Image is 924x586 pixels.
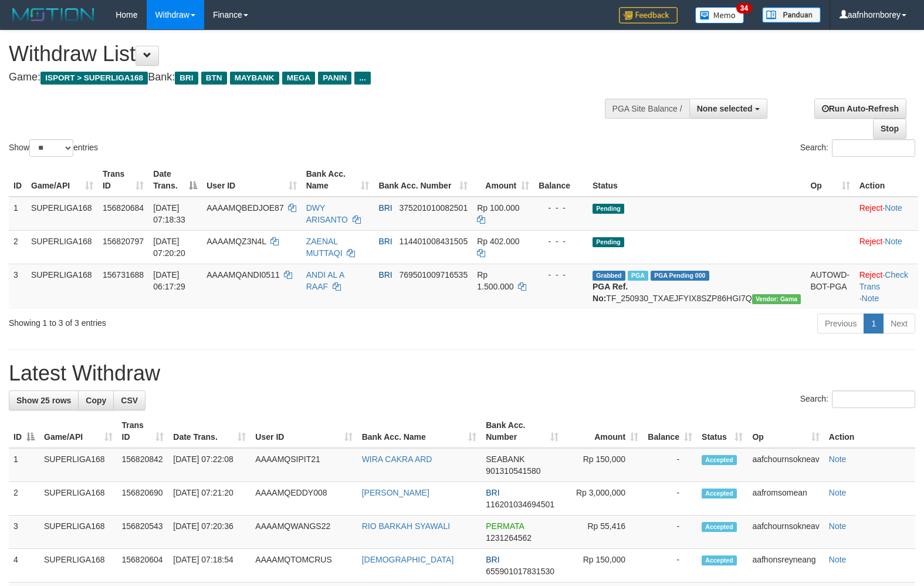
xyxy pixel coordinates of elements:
[121,396,138,405] span: CSV
[362,454,432,464] a: WIRA CAKRA ARD
[202,163,301,197] th: User ID: activate to sort column ascending
[168,516,251,549] td: [DATE] 07:20:36
[399,237,468,246] span: Copy 114401008431505 to clipboard
[318,72,351,85] span: PANIN
[26,264,98,309] td: SUPERLIGA168
[357,415,482,448] th: Bank Acc. Name: activate to sort column ascending
[207,270,280,279] span: AAAAMQANDI0511
[399,203,468,213] span: Copy 375201010082501 to clipboard
[9,415,39,448] th: ID: activate to sort column descending
[643,448,697,482] td: -
[9,197,26,231] td: 1
[306,237,343,258] a: ZAENAL MUTTAQI
[486,567,554,576] span: Copy 655901017831530 to clipboard
[588,163,805,197] th: Status
[619,7,678,23] img: Feedback.jpg
[563,516,643,549] td: Rp 55,416
[752,294,801,304] span: Vendor URL: https://trx31.1velocity.biz
[800,390,915,408] label: Search:
[805,163,854,197] th: Op: activate to sort column ascending
[251,415,357,448] th: User ID: activate to sort column ascending
[117,482,169,516] td: 156820690
[697,415,747,448] th: Status: activate to sort column ascending
[539,235,583,247] div: - - -
[695,7,744,23] img: Button%20Memo.svg
[9,482,39,516] td: 2
[486,521,524,531] span: PERMATA
[477,237,519,246] span: Rp 402.000
[643,415,697,448] th: Balance: activate to sort column ascending
[378,237,392,246] span: BRI
[16,396,71,405] span: Show 25 rows
[486,488,499,497] span: BRI
[539,269,583,281] div: - - -
[593,204,624,214] span: Pending
[86,396,106,405] span: Copy
[302,163,374,197] th: Bank Acc. Name: activate to sort column ascending
[885,203,902,213] a: Note
[563,448,643,482] td: Rp 150,000
[628,271,648,281] span: Marked by aafromsomean
[251,448,357,482] td: AAAAMQSIPIT21
[9,549,39,582] td: 4
[736,3,752,14] span: 34
[9,72,604,83] h4: Game: Bank:
[39,482,117,516] td: SUPERLIGA168
[824,415,915,448] th: Action
[9,264,26,309] td: 3
[103,270,144,279] span: 156731688
[643,549,697,582] td: -
[175,72,198,85] span: BRI
[651,271,709,281] span: PGA Pending
[829,555,847,564] a: Note
[477,203,519,213] span: Rp 100.000
[399,270,468,279] span: Copy 769501009716535 to clipboard
[117,516,169,549] td: 156820543
[859,203,883,213] a: Reject
[539,202,583,214] div: - - -
[306,270,344,291] a: ANDI AL A RAAF
[697,104,753,113] span: None selected
[39,516,117,549] td: SUPERLIGA168
[800,139,915,157] label: Search:
[103,203,144,213] span: 156820684
[148,163,202,197] th: Date Trans.: activate to sort column descending
[885,237,902,246] a: Note
[563,482,643,516] td: Rp 3,000,000
[593,237,624,247] span: Pending
[306,203,348,224] a: DWY ARISANTO
[378,203,392,213] span: BRI
[40,72,148,85] span: ISPORT > SUPERLIGA168
[374,163,472,197] th: Bank Acc. Number: activate to sort column ascending
[477,270,513,291] span: Rp 1.500.000
[605,99,689,119] div: PGA Site Balance /
[534,163,588,197] th: Balance
[883,314,915,334] a: Next
[486,466,540,476] span: Copy 901310541580 to clipboard
[859,270,883,279] a: Reject
[588,264,805,309] td: TF_250930_TXAEJFYIX8SZP86HGI7Q
[814,99,906,119] a: Run Auto-Refresh
[78,390,114,410] a: Copy
[563,415,643,448] th: Amount: activate to sort column ascending
[472,163,534,197] th: Amount: activate to sort column ascending
[117,448,169,482] td: 156820842
[153,203,185,224] span: [DATE] 07:18:33
[855,230,918,264] td: ·
[26,197,98,231] td: SUPERLIGA168
[98,163,148,197] th: Trans ID: activate to sort column ascending
[864,314,884,334] a: 1
[282,72,316,85] span: MEGA
[29,139,73,157] select: Showentries
[362,555,454,564] a: [DEMOGRAPHIC_DATA]
[201,72,227,85] span: BTN
[747,549,824,582] td: aafhonsreyneang
[829,488,847,497] a: Note
[486,500,554,509] span: Copy 116201034694501 to clipboard
[113,390,145,410] a: CSV
[9,6,98,23] img: MOTION_logo.png
[168,482,251,516] td: [DATE] 07:21:20
[26,230,98,264] td: SUPERLIGA168
[378,270,392,279] span: BRI
[829,521,847,531] a: Note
